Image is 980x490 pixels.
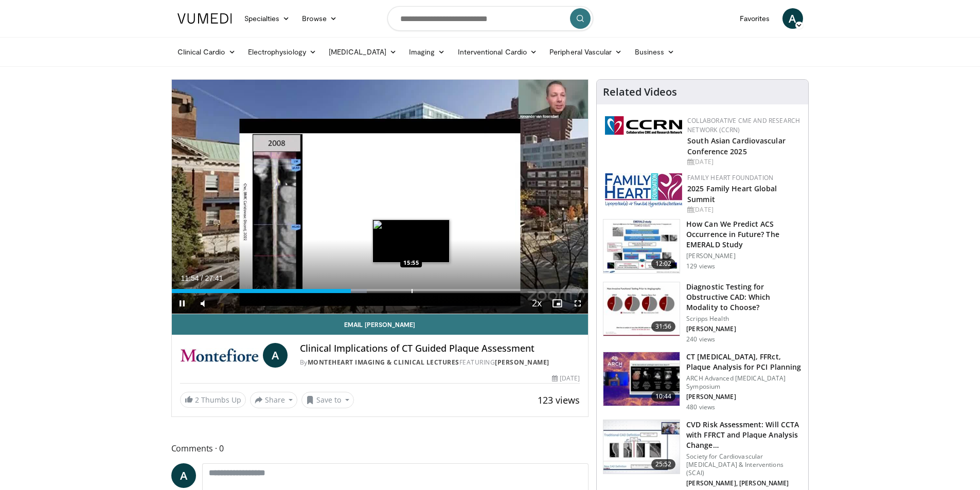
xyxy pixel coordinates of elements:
span: 12:02 [651,259,676,269]
a: Peripheral Vascular [543,42,628,62]
img: 96363db5-6b1b-407f-974b-715268b29f70.jpeg.150x105_q85_autocrop_double_scale_upscale_version-0.2.jpg [605,173,682,207]
a: Collaborative CME and Research Network (CCRN) [687,116,800,134]
a: Imaging [403,42,452,62]
div: Progress Bar [172,289,589,293]
a: Interventional Cardio [452,42,544,62]
h4: Clinical Implications of CT Guided Plaque Assessment [300,343,580,354]
button: Share [250,392,298,408]
span: 25:52 [651,459,676,469]
button: Save to [301,392,354,408]
span: 27:41 [205,274,223,282]
p: Scripps Health [686,315,802,323]
span: 2 [195,395,199,405]
a: A [782,8,803,29]
span: 11:54 [181,274,199,282]
p: [PERSON_NAME], [PERSON_NAME] [686,479,802,487]
a: Electrophysiology [242,42,323,62]
p: Society for Cardiovascular [MEDICAL_DATA] & Interventions (SCAI) [686,452,802,477]
a: Business [629,42,681,62]
input: Search topics, interventions [387,6,593,31]
button: Playback Rate [526,293,547,314]
a: Clinical Cardio [171,42,242,62]
a: Email [PERSON_NAME] [172,314,589,335]
a: Family Heart Foundation [687,173,773,182]
button: Fullscreen [567,293,588,314]
img: MonteHeart Imaging & Clinical Lectures [180,343,259,368]
button: Enable picture-in-picture mode [547,293,567,314]
h3: Diagnostic Testing for Obstructive CAD: Which Modality to Choose? [686,282,802,313]
img: VuMedi Logo [177,13,232,24]
p: 240 views [686,335,715,343]
a: MonteHeart Imaging & Clinical Lectures [308,358,459,367]
a: [PERSON_NAME] [495,358,549,367]
h3: CVD Risk Assessment: Will CCTA with FFRCT and Plaque Analysis Change… [686,420,802,450]
span: / [201,274,203,282]
a: 2025 Family Heart Global Summit [687,184,777,204]
span: 31:56 [651,321,676,332]
img: image.jpeg [372,220,450,263]
div: By FEATURING [300,358,580,367]
h4: Related Videos [603,86,677,98]
a: [MEDICAL_DATA] [323,42,403,62]
a: 31:56 Diagnostic Testing for Obstructive CAD: Which Modality to Choose? Scripps Health [PERSON_NA... [603,282,802,343]
a: A [171,463,196,488]
a: Browse [296,8,343,29]
div: [DATE] [552,374,580,383]
a: A [263,343,288,368]
img: 9c8ef2a9-62c0-43e6-b80c-998305ca4029.150x105_q85_crop-smart_upscale.jpg [603,282,680,336]
video-js: Video Player [172,80,589,314]
span: Comments 0 [171,442,589,455]
p: 480 views [686,403,715,411]
a: Specialties [238,8,296,29]
a: Favorites [734,8,776,29]
h3: How Can We Predict ACS Occurrence in Future? The EMERALD Study [686,219,802,250]
p: ARCH Advanced [MEDICAL_DATA] Symposium [686,374,802,391]
h3: CT [MEDICAL_DATA], FFRct, Plaque Analysis for PCI Planning [686,352,802,372]
p: 129 views [686,262,715,270]
span: 123 views [538,394,580,406]
button: Pause [172,293,192,314]
div: [DATE] [687,157,800,167]
img: c1d4975e-bb9a-4212-93f4-029552a5e728.150x105_q85_crop-smart_upscale.jpg [603,220,680,273]
img: 6fa56215-9cda-4cfd-b30a-ebdda1e98c27.150x105_q85_crop-smart_upscale.jpg [603,352,680,406]
div: [DATE] [687,205,800,214]
img: e981dc52-930e-4b2f-afc8-efe3dda3cd67.150x105_q85_crop-smart_upscale.jpg [603,420,680,474]
a: 12:02 How Can We Predict ACS Occurrence in Future? The EMERALD Study [PERSON_NAME] 129 views [603,219,802,274]
button: Mute [192,293,213,314]
span: 10:44 [651,391,676,402]
a: 2 Thumbs Up [180,392,246,408]
p: [PERSON_NAME] [686,252,802,260]
a: 10:44 CT [MEDICAL_DATA], FFRct, Plaque Analysis for PCI Planning ARCH Advanced [MEDICAL_DATA] Sym... [603,352,802,411]
p: [PERSON_NAME] [686,325,802,333]
img: a04ee3ba-8487-4636-b0fb-5e8d268f3737.png.150x105_q85_autocrop_double_scale_upscale_version-0.2.png [605,116,682,135]
p: [PERSON_NAME] [686,393,802,401]
a: South Asian Cardiovascular Conference 2025 [687,136,786,156]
